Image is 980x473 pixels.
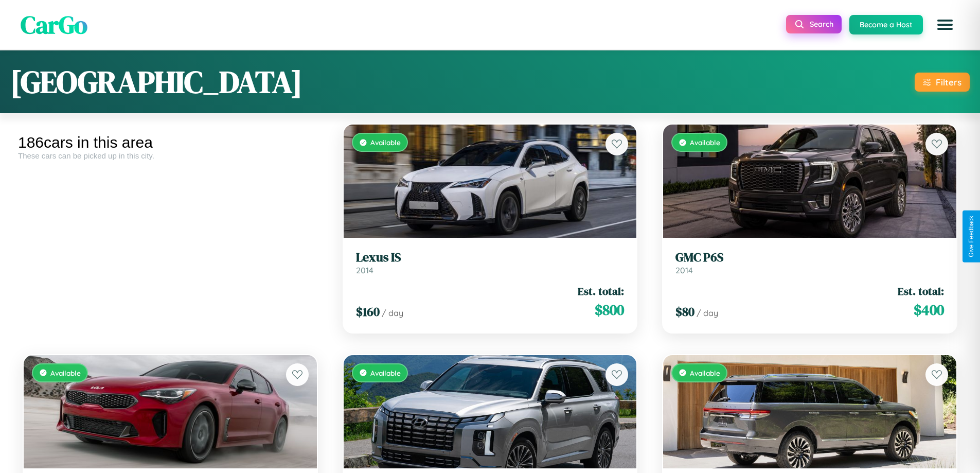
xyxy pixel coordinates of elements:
span: $ 160 [356,303,380,320]
button: Open menu [931,10,959,39]
span: Available [370,138,401,147]
div: Filters [936,77,961,87]
a: GMC P6S2014 [675,250,944,275]
button: Filters [915,73,970,92]
a: Lexus IS2014 [356,250,625,275]
span: $ 400 [914,300,944,320]
span: / day [697,308,718,318]
div: These cars can be picked up in this city. [18,151,323,160]
span: $ 800 [595,300,624,320]
span: / day [382,308,403,318]
span: $ 80 [675,303,694,320]
h3: Lexus IS [356,250,625,265]
span: Est. total: [898,284,944,299]
button: Become a Host [849,15,923,34]
h3: GMC P6S [675,250,944,265]
span: 2014 [675,265,693,275]
button: Search [786,15,842,33]
h1: [GEOGRAPHIC_DATA] [10,61,302,103]
span: Est. total: [578,284,624,299]
span: 2014 [356,265,373,275]
div: 186 cars in this area [18,134,323,151]
span: Available [370,369,401,377]
span: Available [690,138,720,147]
span: CarGo [21,8,87,42]
span: Search [810,20,833,29]
div: Give Feedback [968,216,975,257]
span: Available [50,369,81,377]
span: Available [690,369,720,377]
